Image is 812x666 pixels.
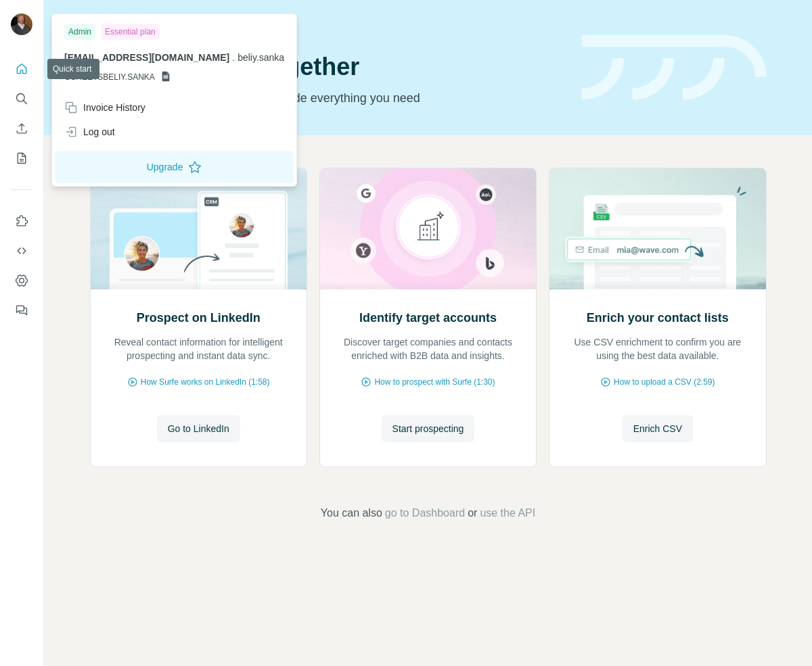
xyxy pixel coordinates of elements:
[141,376,270,388] span: How Surfe works on LinkedIn (1:58)
[90,53,566,80] h1: Let’s prospect together
[321,505,382,521] span: You can also
[238,52,284,63] span: beliy.sanka
[468,505,477,521] span: or
[232,52,235,63] span: .
[11,268,32,293] button: Dashboard
[11,87,32,111] button: Search
[11,239,32,263] button: Use Surfe API
[563,335,752,362] p: Use CSV enrichment to confirm you are using the best data available.
[64,125,115,139] div: Log out
[168,422,229,435] span: Go to LinkedIn
[11,298,32,323] button: Feedback
[11,146,32,170] button: My lists
[11,209,32,233] button: Use Surfe on LinkedIn
[549,168,766,289] img: Enrich your contact lists
[137,308,261,327] h2: Prospect on LinkedIn
[90,16,566,29] div: Quick start
[319,168,537,289] img: Identify target accounts
[64,52,229,63] span: [EMAIL_ADDRESS][DOMAIN_NAME]
[55,151,294,183] button: Upgrade
[587,308,729,327] h2: Enrich your contact lists
[392,422,464,435] span: Start prospecting
[480,505,535,521] button: use the API
[633,422,682,435] span: Enrich CSV
[11,57,32,81] button: Quick start
[582,35,767,101] img: banner
[104,335,293,362] p: Reveal contact information for intelligent prospecting and instant data sync.
[382,415,475,442] button: Start prospecting
[359,308,497,327] h2: Identify target accounts
[64,71,155,83] span: GSHEETSBELIY.SANKA
[374,376,495,388] span: How to prospect with Surfe (1:30)
[64,24,95,40] div: Admin
[157,415,240,442] button: Go to LinkedIn
[11,116,32,141] button: Enrich CSV
[334,335,522,362] p: Discover target companies and contacts enriched with B2B data and insights.
[614,376,715,388] span: How to upload a CSV (2:59)
[101,24,160,40] div: Essential plan
[90,168,307,289] img: Prospect on LinkedIn
[623,415,693,442] button: Enrich CSV
[385,505,465,521] button: go to Dashboard
[64,101,145,114] div: Invoice History
[11,14,32,35] img: Avatar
